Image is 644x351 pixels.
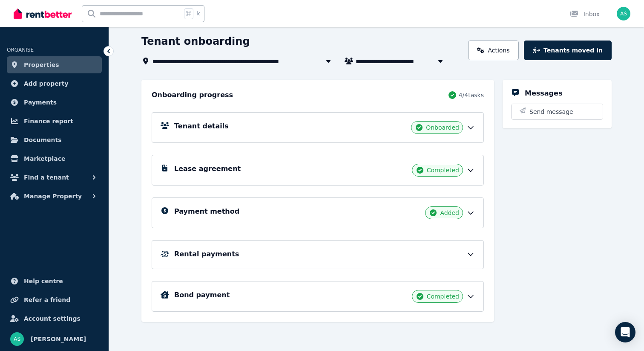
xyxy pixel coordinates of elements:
button: Tenants moved in [524,41,612,60]
span: Marketplace [24,154,65,164]
h1: Tenant onboarding [141,35,250,48]
span: k [197,10,200,17]
div: Inbox [570,10,600,18]
a: Payments [7,94,102,111]
span: Manage Property [24,191,82,201]
span: [PERSON_NAME] [31,334,86,344]
span: Help centre [24,276,63,286]
a: Finance report [7,113,102,130]
a: Marketplace [7,150,102,167]
a: Actions [468,41,519,60]
a: Account settings [7,310,102,327]
h5: Payment method [174,206,239,217]
button: Send message [512,104,603,119]
span: Documents [24,135,62,145]
img: Abraham Samuel [10,332,24,346]
a: Documents [7,131,102,148]
img: RentBetter [14,7,72,20]
h5: Tenant details [174,121,229,131]
h5: Lease agreement [174,164,241,174]
span: Find a tenant [24,172,69,183]
a: Add property [7,75,102,92]
img: Bond Details [161,291,169,299]
span: Refer a friend [24,295,70,305]
span: Finance report [24,116,73,126]
button: Find a tenant [7,169,102,186]
h5: Bond payment [174,290,230,300]
h2: Onboarding progress [152,90,233,100]
img: Abraham Samuel [617,7,630,20]
a: Help centre [7,273,102,290]
h5: Messages [525,88,562,99]
span: Completed [427,292,459,301]
span: Send message [529,107,573,116]
span: Properties [24,60,59,70]
img: Rental Payments [161,251,169,257]
span: Account settings [24,313,80,324]
span: Onboarded [426,123,459,132]
span: 4 / 4 tasks [459,91,484,99]
a: Properties [7,56,102,73]
span: Completed [427,166,459,174]
a: Refer a friend [7,291,102,308]
div: Open Intercom Messenger [615,322,635,342]
button: Manage Property [7,188,102,205]
span: Added [440,209,459,217]
span: ORGANISE [7,47,34,53]
span: Payments [24,97,57,107]
h5: Rental payments [174,249,239,259]
span: Add property [24,78,69,89]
